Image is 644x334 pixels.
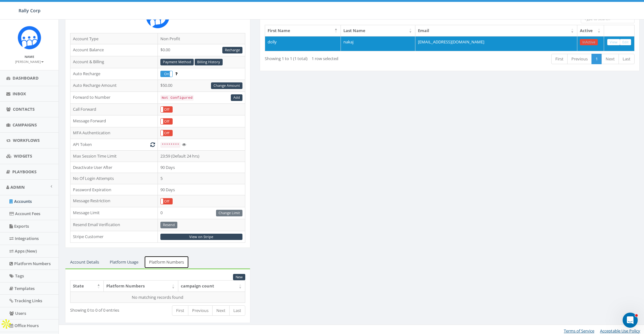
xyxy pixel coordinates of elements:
td: Message Limit [70,207,158,219]
td: $0.00 [158,44,245,56]
th: Email: activate to sort column ascending [415,25,577,36]
a: Terms of Service [564,328,594,334]
a: Edit [620,39,631,46]
td: Forward to Number [70,92,158,103]
td: Stripe Customer [70,231,158,243]
th: Platform Numbers: activate to sort column ascending [104,281,178,292]
a: First [172,305,188,316]
td: Auto Recharge Amount [70,80,158,92]
a: Next [602,54,619,64]
td: Resend Email Verification [70,219,158,231]
span: Widgets [14,153,32,159]
span: Enable to prevent campaign failure. [175,71,177,76]
td: Password Expiration [70,184,158,195]
a: InActive [580,39,598,46]
td: Non Profit [158,33,245,44]
td: Account Type [70,33,158,44]
a: Recharge [222,47,242,53]
td: 5 [158,173,245,184]
td: Auto Recharge [70,68,158,80]
div: OnOff [160,118,173,125]
a: View on Stripe [160,234,242,240]
td: Account & Billing [70,56,158,68]
div: Showing 0 to 0 of 0 entries [70,305,138,313]
span: Rally Corp [19,8,41,14]
div: OnOff [160,130,173,136]
td: 0 [158,207,245,219]
a: Platform Usage [105,256,143,269]
td: Message Forward [70,115,158,127]
td: Account Balance [70,44,158,56]
img: Icon_1.png [18,26,41,49]
a: Previous [567,54,592,64]
th: Active: activate to sort column ascending [577,25,604,36]
a: Acceptable Use Policy [600,328,640,334]
th: First Name: activate to sort column descending [265,25,341,36]
th: State: activate to sort column descending [70,281,104,292]
label: Off [161,119,172,124]
td: dolly [265,36,341,51]
td: Deactivate User After [70,162,158,173]
a: Add [231,94,242,101]
td: 90 Days [158,162,245,173]
span: Workflows [13,137,40,143]
a: Payment Method [160,59,194,65]
label: On [161,71,172,77]
td: 90 Days [158,184,245,195]
span: Playbooks [12,169,36,175]
a: [PERSON_NAME] [15,58,44,64]
td: MFA Authentication [70,127,158,139]
a: Billing History [195,59,223,65]
a: 1 [591,54,602,64]
span: Admin [10,184,25,190]
small: [PERSON_NAME] [15,59,44,64]
label: Off [161,107,172,112]
td: $50.00 [158,80,245,92]
a: Last [619,54,635,64]
div: OnOff [160,106,173,113]
div: Showing 1 to 1 (1 total) [265,53,413,62]
span: Contacts [13,106,35,112]
span: Inbox [13,91,26,97]
td: Max Session Time Limit [70,151,158,162]
iframe: Intercom live chat [623,313,638,328]
td: No Of Login Attempts [70,173,158,184]
i: Generate New Token [150,142,155,147]
a: Platform Numbers [144,256,189,269]
div: OnOff [160,71,173,77]
a: Last [229,305,245,316]
span: Dashboard [13,75,39,81]
td: nakaj [341,36,415,51]
label: Off [161,198,172,204]
a: New [233,274,245,281]
a: Account Details [65,256,104,269]
a: Previous [188,305,213,316]
span: 1 row selected [312,56,338,61]
code: Not Configured [160,95,194,101]
td: Call Forward [70,103,158,115]
td: [EMAIL_ADDRESS][DOMAIN_NAME] [415,36,577,51]
th: Last Name: activate to sort column ascending [341,25,415,36]
a: Next [212,305,230,316]
div: OnOff [160,198,173,204]
a: First [551,54,568,64]
td: 23:59 (Default 24 hrs) [158,151,245,162]
a: Change Amount [211,82,242,89]
span: Campaigns [13,122,37,128]
th: campaign count: activate to sort column ascending [178,281,245,292]
td: API Token [70,139,158,151]
td: No matching records found [70,292,245,303]
label: Off [161,130,172,136]
a: View [607,39,620,46]
small: Name [25,54,34,59]
td: Message Restriction [70,195,158,207]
